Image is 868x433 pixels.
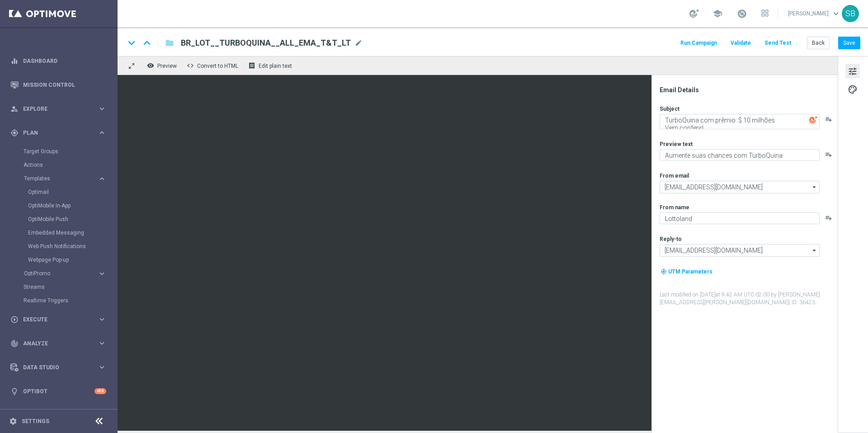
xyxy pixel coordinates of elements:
[23,379,94,403] a: Optibot
[28,243,94,250] a: Web Push Notifications
[809,116,817,124] img: optiGenie.svg
[24,172,117,267] div: Templates
[810,245,819,256] i: arrow_drop_down
[660,268,667,275] i: my_location
[10,316,107,323] button: play_circle_outline Execute keyboard_arrow_right
[23,317,98,322] span: Execute
[98,315,106,324] i: keyboard_arrow_right
[10,379,106,403] div: Optibot
[789,299,815,306] span: | ID: 36423
[28,185,117,199] div: Optimail
[660,244,820,257] input: Select
[28,188,94,196] a: Optimail
[10,315,19,324] i: play_circle_outline
[98,269,106,278] i: keyboard_arrow_right
[98,104,106,113] i: keyboard_arrow_right
[147,62,154,69] i: remove_red_eye
[125,36,138,50] i: keyboard_arrow_down
[10,363,98,372] div: Data Studio
[28,212,117,226] div: OptiMobile Push
[24,270,107,277] button: OptiPromo keyboard_arrow_right
[10,129,107,136] button: gps_fixed Plan keyboard_arrow_right
[787,7,842,20] a: [PERSON_NAME]keyboard_arrow_down
[660,86,837,94] div: Email Details
[729,37,752,49] button: Validate
[825,214,832,221] i: playlist_add
[10,73,106,97] div: Mission Control
[660,141,693,148] label: Preview text
[98,174,106,183] i: keyboard_arrow_right
[197,63,238,69] span: Convert to HTML
[157,63,177,69] span: Preview
[94,388,106,394] div: +10
[164,36,175,50] button: folder
[23,73,106,97] a: Mission Control
[28,216,94,223] a: OptiMobile Push
[10,340,107,347] button: track_changes Analyze keyboard_arrow_right
[9,417,17,425] i: settings
[10,105,98,113] div: Explore
[98,339,106,348] i: keyboard_arrow_right
[731,40,751,46] span: Validate
[28,240,117,253] div: Web Push Notifications
[660,291,837,306] label: Last modified on [DATE] at 9:42 AM UTC-02:00 by [PERSON_NAME][EMAIL_ADDRESS][PERSON_NAME][DOMAIN_...
[660,181,820,193] input: Select
[763,37,793,49] button: Send Test
[845,82,860,96] button: palette
[668,268,712,275] span: UTM Parameters
[838,37,860,49] button: Save
[10,57,19,65] i: equalizer
[660,204,689,211] label: From name
[10,388,107,395] button: lightbulb Optibot +10
[98,363,106,372] i: keyboard_arrow_right
[28,229,94,236] a: Embedded Messaging
[354,39,363,47] span: mode_edit
[10,315,98,324] div: Execute
[660,267,713,277] button: my_location UTM Parameters
[24,297,94,304] a: Realtime Triggers
[10,81,107,89] button: Mission Control
[24,267,117,280] div: OptiPromo
[10,387,19,395] i: lightbulb
[28,226,117,240] div: Embedded Messaging
[10,129,19,137] i: gps_fixed
[660,172,689,179] label: From email
[181,38,351,48] span: BR_LOT__TURBOQUINA__ALL_EMA_T&T_LT
[848,66,858,77] span: tune
[24,271,98,276] div: OptiPromo
[140,36,154,50] i: keyboard_arrow_up
[831,9,841,19] span: keyboard_arrow_down
[24,145,117,158] div: Target Groups
[825,116,832,123] button: playlist_add
[98,128,106,137] i: keyboard_arrow_right
[712,9,722,19] span: school
[807,37,830,49] button: Back
[842,5,859,22] div: SB
[10,49,106,73] div: Dashboard
[810,181,819,193] i: arrow_drop_down
[28,256,94,264] a: Webpage Pop-up
[10,339,98,348] div: Analyze
[10,105,107,113] button: person_search Explore keyboard_arrow_right
[187,62,194,69] span: code
[23,130,98,136] span: Plan
[22,419,49,424] a: Settings
[660,235,682,243] label: Reply-to
[825,151,832,158] button: playlist_add
[246,60,296,71] button: receipt Edit plain text
[23,106,98,112] span: Explore
[24,294,117,307] div: Realtime Triggers
[248,62,255,69] i: receipt
[259,63,292,69] span: Edit plain text
[10,364,107,371] button: Data Studio keyboard_arrow_right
